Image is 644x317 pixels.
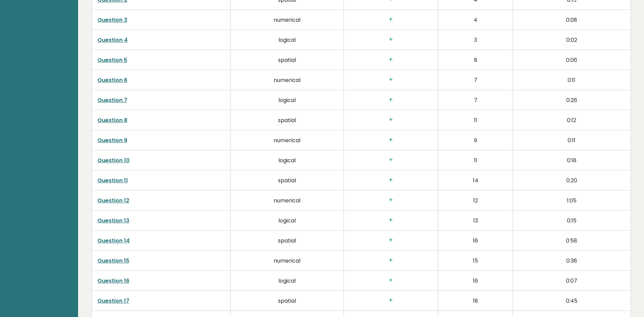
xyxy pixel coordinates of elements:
[513,250,630,270] td: 0:38
[438,70,513,90] td: 7
[438,270,513,290] td: 16
[349,237,432,244] h3: +
[231,110,344,130] td: spatial
[97,257,129,265] a: Question 15
[438,170,513,190] td: 14
[513,190,630,210] td: 1:05
[438,50,513,70] td: 8
[438,230,513,250] td: 16
[231,50,344,70] td: spatial
[349,136,432,144] h3: +
[231,290,344,311] td: spatial
[513,110,630,130] td: 0:12
[438,290,513,311] td: 18
[231,10,344,30] td: numerical
[438,210,513,230] td: 13
[97,156,130,164] a: Question 10
[349,36,432,43] h3: +
[438,150,513,170] td: 11
[97,177,128,184] a: Question 11
[438,130,513,150] td: 9
[231,230,344,250] td: spatial
[97,96,127,104] a: Question 7
[231,210,344,230] td: logical
[349,217,432,224] h3: +
[349,297,432,304] h3: +
[513,30,630,50] td: 0:02
[231,250,344,270] td: numerical
[97,297,129,305] a: Question 17
[231,190,344,210] td: numerical
[513,10,630,30] td: 0:08
[349,197,432,204] h3: +
[513,210,630,230] td: 0:15
[231,150,344,170] td: logical
[349,156,432,164] h3: +
[349,277,432,284] h3: +
[231,30,344,50] td: logical
[349,96,432,103] h3: +
[349,56,432,63] h3: +
[231,270,344,290] td: logical
[513,270,630,290] td: 0:07
[349,76,432,83] h3: +
[349,177,432,184] h3: +
[349,257,432,264] h3: +
[349,16,432,23] h3: +
[97,116,127,124] a: Question 8
[231,90,344,110] td: logical
[513,150,630,170] td: 0:18
[513,70,630,90] td: 0:11
[231,170,344,190] td: spatial
[438,30,513,50] td: 3
[97,217,129,224] a: Question 13
[513,50,630,70] td: 0:06
[513,230,630,250] td: 0:58
[438,90,513,110] td: 7
[97,237,130,245] a: Question 14
[97,36,128,44] a: Question 4
[513,90,630,110] td: 0:26
[97,76,127,84] a: Question 6
[438,190,513,210] td: 12
[97,16,127,24] a: Question 3
[438,250,513,270] td: 15
[349,116,432,123] h3: +
[231,130,344,150] td: numerical
[231,70,344,90] td: numerical
[97,197,129,204] a: Question 12
[513,170,630,190] td: 0:20
[97,56,127,64] a: Question 5
[513,130,630,150] td: 0:11
[438,10,513,30] td: 4
[438,110,513,130] td: 11
[97,136,127,144] a: Question 9
[97,277,129,285] a: Question 16
[513,290,630,311] td: 0:45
